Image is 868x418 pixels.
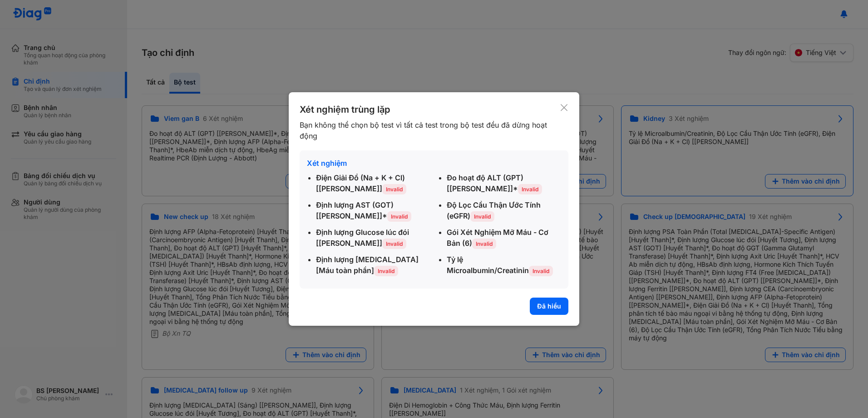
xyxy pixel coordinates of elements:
[316,254,430,276] div: Định lượng [MEDICAL_DATA] [Máu toàn phần]
[518,184,542,194] span: Invalid
[447,199,561,221] div: Độ Lọc Cầu Thận Ước Tính (eGFR)
[529,266,553,276] span: Invalid
[300,119,560,141] div: Bạn không thể chọn bộ test vì tất cả test trong bộ test đều đã dừng hoạt động
[447,227,561,249] div: Gói Xét Nghiệm Mỡ Máu - Cơ Bản (6)
[316,227,430,249] div: Định lượng Glucose lúc đói [[PERSON_NAME]]
[307,158,561,169] div: Xét nghiệm
[382,239,406,249] span: Invalid
[374,266,398,276] span: Invalid
[530,298,568,315] button: Đã hiểu
[470,211,494,222] span: Invalid
[447,172,561,194] div: Đo hoạt độ ALT (GPT) [[PERSON_NAME]]*
[300,103,560,116] div: Xét nghiệm trùng lặp
[316,199,430,221] div: Định lượng AST (GOT) [[PERSON_NAME]]*
[387,211,411,222] span: Invalid
[382,184,406,194] span: Invalid
[447,254,561,276] div: Tỷ lệ Microalbumin/Creatinin
[316,172,430,194] div: Điện Giải Đồ (Na + K + Cl) [[PERSON_NAME]]
[472,239,496,249] span: Invalid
